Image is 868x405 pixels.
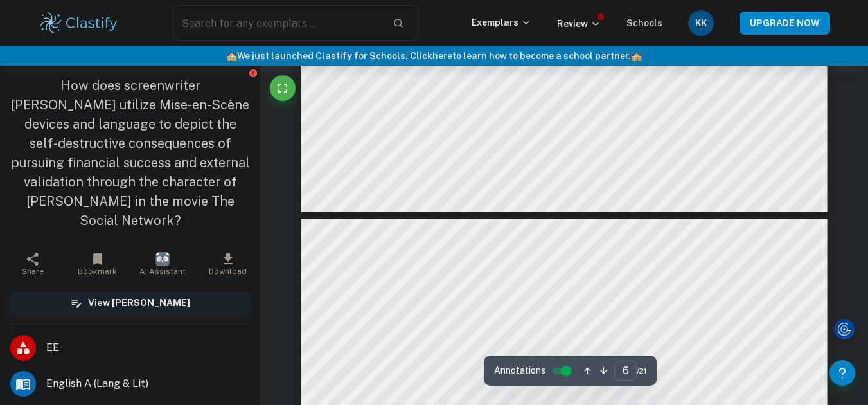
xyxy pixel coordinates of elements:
[557,17,601,31] p: Review
[494,364,545,377] span: Annotations
[209,267,247,276] span: Download
[130,246,195,282] button: AI Assistant
[65,246,130,282] button: Bookmark
[829,360,855,386] button: Help and Feedback
[688,10,714,36] button: KK
[693,16,708,30] h6: KK
[78,267,117,276] span: Bookmark
[472,15,531,30] p: Exemplars
[88,296,190,310] h6: View [PERSON_NAME]
[155,252,170,266] img: AI Assistant
[3,49,865,63] h6: We just launched Clastify for Schools. Click to learn how to become a school partner.
[195,246,260,282] button: Download
[631,51,642,61] span: 🏫
[248,68,258,78] button: Report issue
[226,51,237,61] span: 🏫
[46,376,250,392] span: English A (Lang & Lit)
[740,12,830,35] button: UPGRADE NOW
[10,292,250,314] button: View [PERSON_NAME]
[39,10,120,36] img: Clastify logo
[22,267,44,276] span: Share
[46,340,250,355] span: EE
[432,51,452,61] a: here
[139,267,186,276] span: AI Assistant
[637,365,646,377] span: / 21
[10,76,250,230] h1: How does screenwriter [PERSON_NAME] utilize Mise-en-Scène devices and language to depict the self...
[173,5,383,41] input: Search for any exemplars...
[270,75,296,101] button: Fullscreen
[626,18,662,28] a: Schools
